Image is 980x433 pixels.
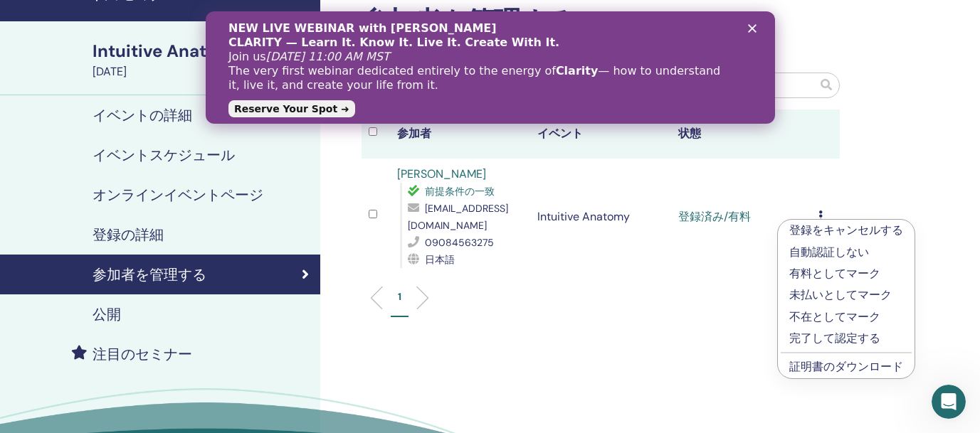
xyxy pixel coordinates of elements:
p: 自動認証しない [789,244,903,261]
b: Clarity [350,53,392,66]
iframe: Intercom live chat バナー [206,11,775,124]
a: Intuitive Anatomy[DATE] [84,39,320,80]
span: 09084563275 [425,236,494,249]
td: Intuitive Anatomy [530,159,671,275]
span: [EMAIL_ADDRESS][DOMAIN_NAME] [408,202,508,232]
th: イベント [530,109,671,159]
h4: イベントスケジュール [93,146,235,164]
p: 不在としてマーク [789,309,903,326]
span: 日本語 [425,253,455,266]
p: 完了して認定する [789,330,903,347]
p: 未払いとしてマーク [789,287,903,304]
th: 状態 [671,109,812,159]
h4: 参加者を管理する [93,266,206,283]
iframe: Intercom live chat [932,385,966,419]
span: 前提条件の一致 [425,185,495,198]
p: 1 [398,289,401,304]
p: 有料としてマーク [789,265,903,282]
h4: イベントの詳細 [93,107,192,124]
p: 登録をキャンセルする [789,222,903,239]
a: Reserve Your Spot ➜ [23,89,149,106]
a: [PERSON_NAME] [397,166,486,181]
h4: 登録の詳細 [93,226,164,243]
h4: オンラインイベントページ [93,186,263,203]
h4: 注目のセミナー [93,346,192,363]
h2: 参加者を管理する [362,6,840,38]
div: Intuitive Anatomy [93,39,312,63]
th: 参加者 [390,109,531,159]
div: [DATE] [93,63,312,80]
div: クローズ [542,13,557,21]
a: 証明書のダウンロード [789,359,903,374]
h4: 公開 [93,306,121,323]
